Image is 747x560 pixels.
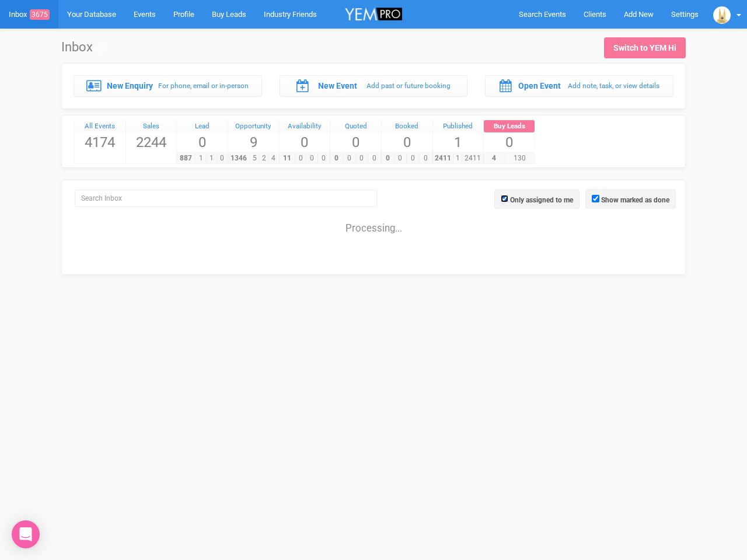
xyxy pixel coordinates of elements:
[317,153,330,164] span: 0
[177,120,228,133] a: Lead
[484,132,535,152] span: 0
[75,120,125,133] a: All Events
[126,120,177,133] a: Sales
[158,82,249,90] small: For phone, email or in-person
[228,132,279,152] span: 9
[382,132,432,152] span: 0
[206,153,217,164] span: 1
[355,153,369,164] span: 0
[624,10,654,19] span: Add New
[75,190,377,207] input: Search Inbox
[176,153,196,164] span: 887
[382,120,432,133] a: Booked
[279,153,295,164] span: 11
[280,132,330,152] span: 0
[510,195,573,205] label: Only assigned to me
[453,153,462,164] span: 1
[613,42,676,54] div: Switch to YEM Hi
[381,153,395,164] span: 0
[406,153,420,164] span: 0
[295,153,307,164] span: 0
[483,153,505,164] span: 4
[61,40,106,54] h1: Inbox
[485,75,673,96] a: Open Event Add note, task, or view details
[318,80,357,92] label: New Event
[433,132,484,152] span: 1
[505,153,535,164] span: 130
[12,520,40,548] div: Open Intercom Messenger
[268,153,278,164] span: 4
[568,82,659,90] small: Add note, task, or view details
[433,120,484,133] a: Published
[217,153,228,164] span: 0
[343,153,356,164] span: 0
[280,120,330,133] a: Availability
[584,10,606,19] span: Clients
[30,9,50,20] span: 3675
[177,132,228,152] span: 0
[330,132,381,152] span: 0
[330,120,381,133] a: Quoted
[368,153,381,164] span: 0
[484,120,535,133] a: Buy Leads
[604,37,686,58] a: Switch to YEM Hi
[75,132,125,152] span: 4174
[366,82,451,90] small: Add past or future booking
[259,153,269,164] span: 2
[518,80,561,92] label: Open Event
[432,153,454,164] span: 2411
[74,75,262,96] a: New Enquiry For phone, email or in-person
[330,153,343,164] span: 0
[306,153,318,164] span: 0
[601,195,669,205] label: Show marked as done
[107,80,153,92] label: New Enquiry
[249,153,259,164] span: 5
[126,132,177,152] span: 2244
[195,153,206,164] span: 1
[228,120,279,133] a: Opportunity
[462,153,483,164] span: 2411
[519,10,566,19] span: Search Events
[394,153,407,164] span: 0
[713,6,731,24] img: open-uri20201221-4-1o7uxas
[65,210,682,233] div: Processing...
[419,153,432,164] span: 0
[280,75,468,96] a: New Event Add past or future booking
[228,153,250,164] span: 1346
